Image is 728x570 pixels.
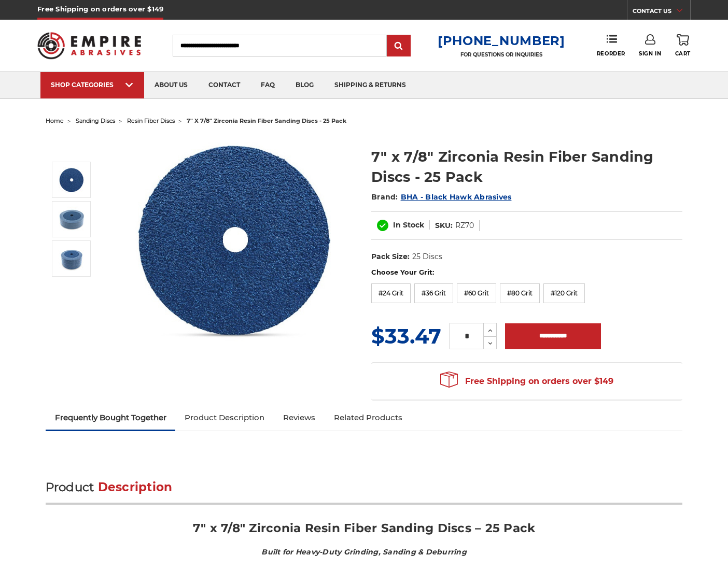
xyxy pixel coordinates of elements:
a: blog [285,72,324,98]
img: 7" x 7/8" Zirconia Resin Fiber Sanding Discs - 25 Pack [59,206,85,232]
span: Product [46,480,94,494]
span: Free Shipping on orders over $149 [440,371,613,392]
dt: SKU: [435,220,453,231]
dd: 25 Discs [412,251,442,262]
a: BHA - Black Hawk Abrasives [401,192,512,202]
a: contact [198,72,250,98]
a: resin fiber discs [127,117,175,124]
h2: 7" x 7/8" Zirconia Resin Fiber Sanding Discs – 25 Pack [46,520,683,544]
a: Reorder [597,34,625,56]
img: 7 inch zirconia resin fiber disc [132,136,339,344]
dd: RZ70 [455,220,474,231]
dt: Pack Size: [371,251,410,262]
a: faq [250,72,285,98]
a: Frequently Bought Together [46,406,176,429]
span: $33.47 [371,323,441,349]
span: Cart [675,50,691,57]
div: SHOP CATEGORIES [51,81,134,89]
a: Reviews [274,406,325,429]
span: Reorder [597,50,625,57]
h1: 7" x 7/8" Zirconia Resin Fiber Sanding Discs - 25 Pack [371,147,682,187]
a: Product Description [175,406,274,429]
h4: Built for Heavy-Duty Grinding, Sanding & Deburring [46,547,683,558]
img: 7 inch zirconia resin fiber disc [59,167,85,193]
a: sanding discs [76,117,115,124]
span: Sign In [639,50,661,57]
label: Choose Your Grit: [371,267,682,278]
input: Submit [388,36,409,56]
a: shipping & returns [324,72,416,98]
span: Description [98,480,173,494]
span: In Stock [393,220,424,230]
a: about us [144,72,198,98]
a: Related Products [325,406,412,429]
span: 7" x 7/8" zirconia resin fiber sanding discs - 25 pack [187,117,346,124]
a: Cart [675,34,691,57]
a: [PHONE_NUMBER] [438,33,565,48]
a: CONTACT US [633,5,690,20]
img: Empire Abrasives [37,25,141,66]
p: FOR QUESTIONS OR INQUIRIES [438,51,565,58]
a: home [46,117,64,124]
span: Brand: [371,192,398,202]
img: 7" x 7/8" Zirconia Resin Fiber Sanding Discs - 25 Pack [59,246,85,272]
